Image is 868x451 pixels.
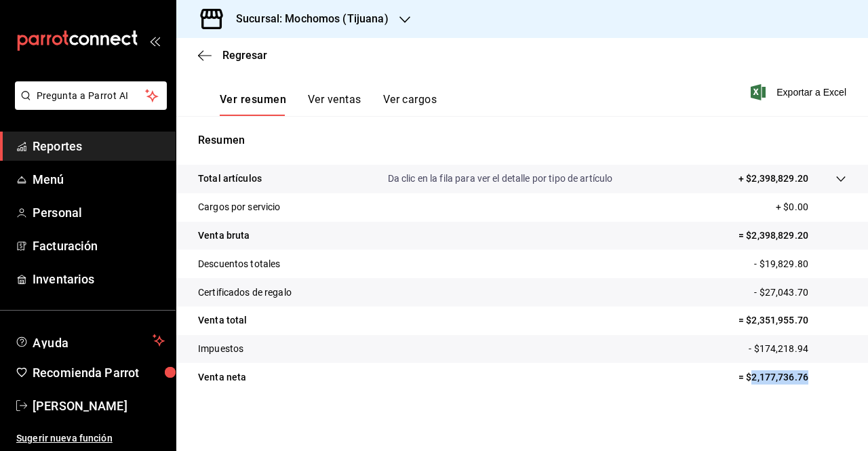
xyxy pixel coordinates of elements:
p: - $27,043.70 [754,286,846,300]
p: + $2,398,829.20 [738,172,808,186]
span: Sugerir nueva función [16,431,165,446]
p: Venta total [198,313,247,328]
p: Venta neta [198,370,246,385]
p: Total artículos [198,172,262,186]
p: - $19,829.80 [754,257,846,271]
button: Ver cargos [383,93,437,116]
button: Pregunta a Parrot AI [15,81,167,110]
button: Ver resumen [220,93,286,116]
span: Personal [33,203,165,222]
span: Facturación [33,237,165,255]
button: Regresar [198,49,267,62]
span: Pregunta a Parrot AI [37,89,146,103]
span: Menú [33,170,165,189]
span: Recomienda Parrot [33,364,165,382]
p: = $2,351,955.70 [738,313,846,328]
span: Ayuda [33,332,147,349]
button: Exportar a Excel [753,84,846,100]
div: navigation tabs [220,93,437,116]
span: [PERSON_NAME] [33,397,165,415]
a: Pregunta a Parrot AI [9,98,167,113]
p: Resumen [198,132,846,149]
span: Reportes [33,137,165,155]
p: = $2,177,736.76 [738,370,846,385]
p: Venta bruta [198,229,250,243]
p: + $0.00 [776,200,846,214]
p: = $2,398,829.20 [738,229,846,243]
p: Impuestos [198,342,243,356]
p: - $174,218.94 [749,342,846,356]
button: open_drawer_menu [149,35,160,46]
span: Regresar [222,49,267,62]
span: Inventarios [33,270,165,288]
h3: Sucursal: Mochomos (Tijuana) [225,11,389,27]
p: Da clic en la fila para ver el detalle por tipo de artículo [388,172,613,186]
p: Certificados de regalo [198,286,292,300]
p: Cargos por servicio [198,200,281,214]
p: Descuentos totales [198,257,280,271]
button: Ver ventas [308,93,361,116]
